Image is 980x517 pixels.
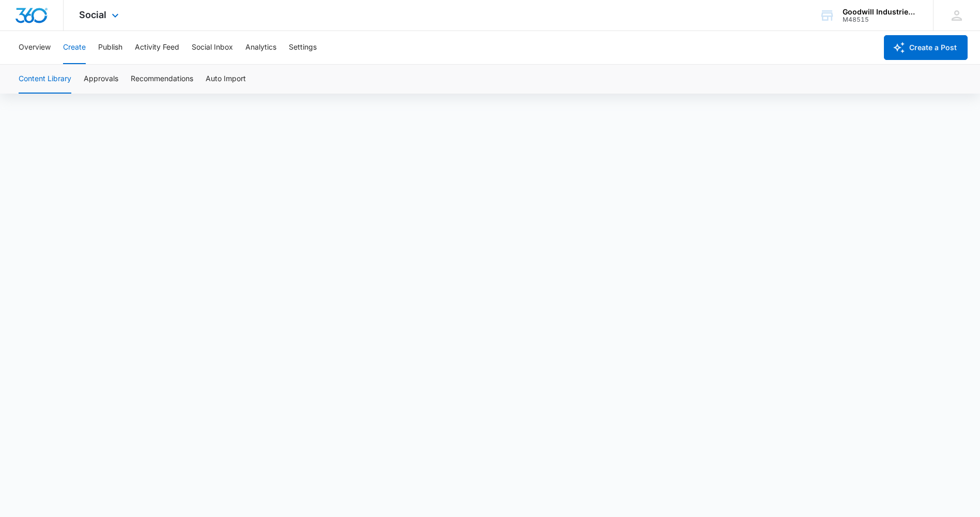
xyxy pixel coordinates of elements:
[79,9,106,20] span: Social
[135,31,179,64] button: Activity Feed
[245,31,276,64] button: Analytics
[884,35,968,60] button: Create a Post
[63,31,86,64] button: Create
[19,31,51,64] button: Overview
[84,65,118,94] button: Approvals
[843,16,918,23] div: account id
[19,65,71,94] button: Content Library
[289,31,317,64] button: Settings
[98,31,122,64] button: Publish
[192,31,233,64] button: Social Inbox
[843,8,918,16] div: account name
[206,65,246,94] button: Auto Import
[131,65,193,94] button: Recommendations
